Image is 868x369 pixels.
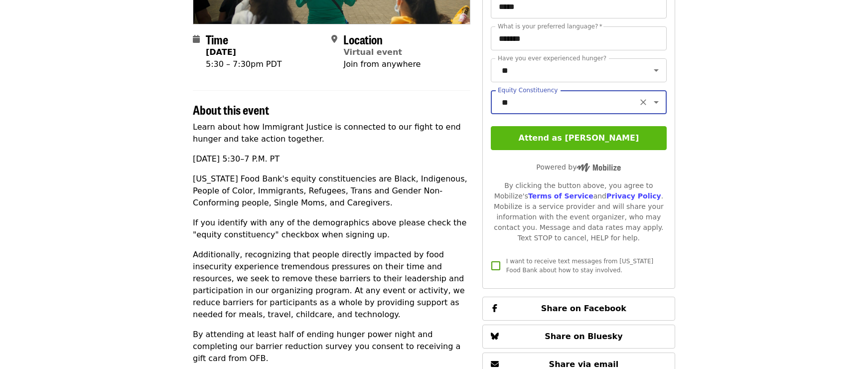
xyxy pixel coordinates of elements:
[343,47,402,57] a: Virtual event
[193,34,200,44] i: calendar icon
[545,332,623,341] span: Share on Bluesky
[206,47,236,57] strong: [DATE]
[549,360,619,369] span: Share via email
[649,63,663,77] button: Open
[606,192,661,200] a: Privacy Policy
[482,297,675,321] button: Share on Facebook
[636,95,650,109] button: Clear
[331,34,337,44] i: map-marker-alt icon
[528,192,593,200] a: Terms of Service
[193,329,470,365] p: By attending at least half of ending hunger power night and completing our barrier reduction surv...
[536,163,621,171] span: Powered by
[498,87,558,93] label: Equity Constituency
[541,304,626,313] span: Share on Facebook
[577,163,621,172] img: Powered by Mobilize
[506,258,653,274] span: I want to receive text messages from [US_STATE] Food Bank about how to stay involved.
[491,181,667,243] div: By clicking the button above, you agree to Mobilize's and . Mobilize is a service provider and wi...
[491,26,667,50] input: What is your preferred language?
[498,23,602,29] label: What is your preferred language?
[193,249,470,321] p: Additionally, recognizing that people directly impacted by food insecurity experience tremendous ...
[193,173,470,209] p: [US_STATE] Food Bank's equity constituencies are Black, Indigenous, People of Color, Immigrants, ...
[193,121,470,145] p: Learn about how Immigrant Justice is connected to our fight to end hunger and take action together.
[193,217,470,241] p: If you identify with any of the demographics above please check the "equity constituency" checkbo...
[498,55,606,61] label: Have you ever experienced hunger?
[193,101,269,118] span: About this event
[491,126,667,150] button: Attend as [PERSON_NAME]
[343,59,421,69] span: Join from anywhere
[649,95,663,109] button: Open
[482,325,675,349] button: Share on Bluesky
[206,58,282,70] div: 5:30 – 7:30pm PDT
[193,153,470,165] p: [DATE] 5:30–7 P.M. PT
[343,30,383,48] span: Location
[206,30,228,48] span: Time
